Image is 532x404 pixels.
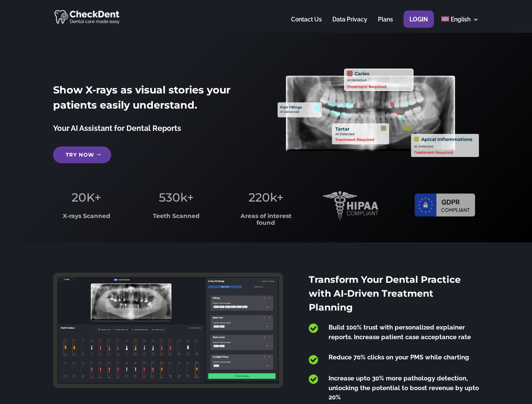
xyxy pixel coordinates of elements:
[54,8,120,25] img: CheckDent AI
[278,69,479,157] img: X_Ray_annotated
[249,190,283,205] span: 220k+
[159,190,194,205] span: 530k+
[409,16,428,33] a: Login
[53,82,254,117] h2: Show X-rays as visual stories your patients easily understand.
[309,374,318,385] span: 
[441,16,479,33] a: English
[329,324,471,341] span: Build 100% trust with personalized explainer reports. Increase patient case acceptance rate
[329,353,469,361] span: Reduce 70% clicks on your PMS while charting
[309,323,318,334] span: 
[53,124,181,133] span: Your AI Assistant for Dental Reports
[451,16,471,23] span: English
[233,213,299,230] h3: Areas of interest found
[72,190,101,205] span: 20K+
[329,375,479,401] span: Increase upto 30% more pathology detection, unlocking the potential to boost revenue by upto 20%
[332,16,367,33] a: Data Privacy
[309,354,318,365] span: 
[309,274,461,313] span: Transform Your Dental Practice with AI-Driven Treatment Planning
[291,16,322,33] a: Contact Us
[53,146,111,163] a: Try Now
[378,16,393,33] a: Plans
